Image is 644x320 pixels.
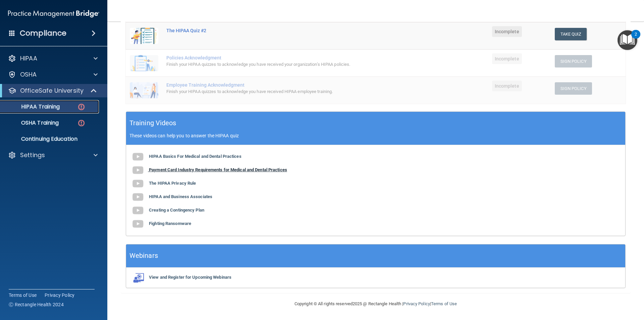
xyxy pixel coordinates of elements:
[555,28,587,40] button: Take Quiz
[4,120,59,126] p: OSHA Training
[8,151,98,159] a: Settings
[166,60,406,68] div: Finish your HIPAA quizzes to acknowledge you have received your organization’s HIPAA policies.
[431,301,457,306] a: Terms of Use
[131,150,145,164] img: gray_youtube_icon.38fcd6cc.png
[131,164,145,177] img: gray_youtube_icon.38fcd6cc.png
[129,250,158,262] h5: Webinars
[8,54,98,62] a: HIPAA
[555,55,592,67] button: Sign Policy
[8,87,97,95] a: OfficeSafe University
[20,151,45,159] p: Settings
[635,34,637,43] div: 2
[403,301,430,306] a: Privacy Policy
[20,29,66,38] h4: Compliance
[149,167,287,172] b: Payment Card Industry Requirements for Medical and Dental Practices
[131,177,145,190] img: gray_youtube_icon.38fcd6cc.png
[20,87,84,95] p: OfficeSafe University
[129,133,622,138] p: These videos can help you to answer the HIPAA quiz
[555,82,592,95] button: Sign Policy
[131,190,145,204] img: gray_youtube_icon.38fcd6cc.png
[492,26,522,37] span: Incomplete
[166,88,406,96] div: Finish your HIPAA quizzes to acknowledge you have received HIPAA employee training.
[492,53,522,64] span: Incomplete
[253,293,498,315] div: Copyright © All rights reserved 2025 @ Rectangle Health | |
[4,136,96,142] p: Continuing Education
[20,71,37,79] p: OSHA
[77,119,86,127] img: danger-circle.6113f641.png
[149,275,231,280] b: View and Register for Upcoming Webinars
[149,181,196,186] b: The HIPAA Privacy Rule
[131,217,145,231] img: gray_youtube_icon.38fcd6cc.png
[492,81,522,91] span: Incomplete
[131,204,145,217] img: gray_youtube_icon.38fcd6cc.png
[131,273,145,283] img: webinarIcon.c7ebbf15.png
[129,117,176,129] h5: Training Videos
[618,30,637,50] button: Open Resource Center, 2 new notifications
[8,71,98,79] a: OSHA
[77,103,86,111] img: danger-circle.6113f641.png
[166,82,406,88] div: Employee Training Acknowledgment
[4,103,60,110] p: HIPAA Training
[166,55,406,60] div: Policies Acknowledgment
[149,194,212,199] b: HIPAA and Business Associates
[45,292,75,299] a: Privacy Policy
[149,154,241,159] b: HIPAA Basics For Medical and Dental Practices
[9,301,64,308] span: Ⓒ Rectangle Health 2024
[20,54,37,62] p: HIPAA
[8,7,99,20] img: PMB logo
[9,292,37,299] a: Terms of Use
[149,221,191,226] b: Fighting Ransomware
[166,28,406,33] div: The HIPAA Quiz #2
[149,208,204,213] b: Creating a Contingency Plan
